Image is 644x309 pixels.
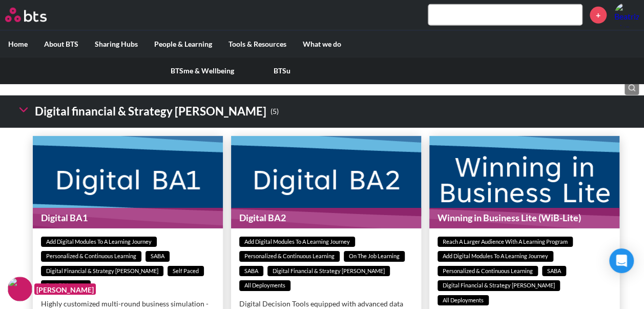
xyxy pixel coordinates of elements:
span: On The Job Learning [344,251,405,262]
span: All deployments [239,280,290,291]
label: Sharing Hubs [87,31,146,57]
h1: Winning in Business Lite (WiB-Lite) [429,208,619,228]
span: SABA [146,251,170,262]
label: Tools & Resources [220,31,295,57]
span: Add Digital Modules to a Learning Journey [239,237,355,247]
a: + [590,7,607,24]
h1: Digital BA1 [33,208,223,228]
a: Profile [614,3,639,27]
figcaption: [PERSON_NAME] [34,283,96,295]
label: About BTS [36,31,87,57]
span: Personalized & Continuous Learning [41,251,141,262]
label: What we do [295,31,349,57]
span: Self paced [168,266,204,277]
img: BTS Logo [5,8,47,22]
span: All deployments [438,295,489,306]
span: SABA [239,266,263,277]
div: Open Intercom Messenger [609,248,634,273]
span: SABA [542,266,566,277]
span: Personalized & Continuous Learning [239,251,340,262]
a: Go home [5,8,66,22]
small: ( 5 ) [271,105,279,119]
span: Add Digital Modules to a Learning Journey [438,251,553,262]
img: F [8,277,32,301]
h1: Digital BA2 [231,208,421,228]
span: Digital financial & Strategy [PERSON_NAME] [267,266,390,277]
span: Personalized & Continuous Learning [438,266,538,277]
span: Digital financial & Strategy [PERSON_NAME] [41,266,163,277]
label: People & Learning [146,31,220,57]
span: Reach a Larger Audience With a Learning Program [438,237,573,247]
span: Add Digital Modules to a Learning Journey [41,237,157,247]
span: Digital financial & Strategy [PERSON_NAME] [438,280,560,291]
img: Beatriz Marsili [614,3,639,27]
h3: Digital financial & Strategy [PERSON_NAME] [16,101,279,123]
